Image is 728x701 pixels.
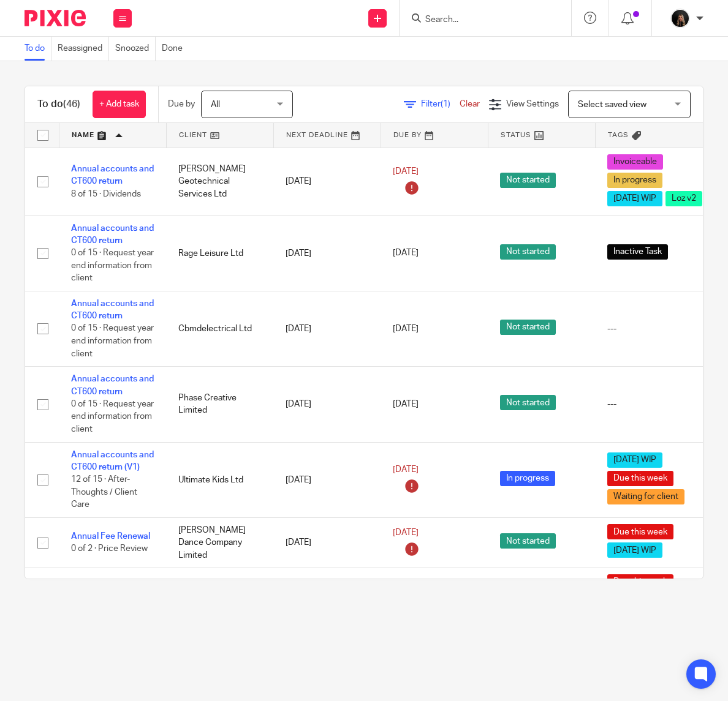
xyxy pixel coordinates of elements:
td: [PERSON_NAME] Dance Company Limited [166,517,273,568]
td: Cbmdelectrical Ltd [166,291,273,366]
span: [DATE] [393,466,419,474]
p: Due by [168,98,195,110]
span: 12 of 15 · After-Thoughts / Client Care [71,475,137,509]
a: Annual Fee Renewal [71,532,150,541]
td: [DATE] [273,291,381,366]
span: [DATE] WIP [607,191,662,206]
span: [DATE] [393,400,419,408]
span: 0 of 2 · Price Review [71,545,148,553]
span: Filter [421,100,460,108]
div: --- [607,323,713,335]
a: To do [25,37,51,61]
a: Annual accounts and CT600 return [71,299,154,320]
a: Done [162,37,189,61]
img: 455A9867.jpg [670,9,690,28]
span: Not started [500,320,556,335]
a: Clear [460,100,480,108]
img: Pixie [25,10,86,26]
span: Tags [608,132,629,138]
span: [DATE] [393,167,419,176]
span: Not started [500,395,556,410]
span: Not started [500,244,556,260]
td: [DATE] [273,367,381,442]
span: Waiting for client [607,489,684,504]
td: [DATE] [273,568,381,617]
span: [DATE] [393,579,419,587]
span: [DATE] [393,249,419,258]
td: Rage Leisure Ltd [166,216,273,291]
a: Annual accounts and CT600 return [71,375,154,395]
span: Due this week [607,524,673,539]
span: Not started [500,533,556,549]
span: Inactive Task [607,244,668,260]
td: [PERSON_NAME] Geotechnical Services Ltd [166,148,273,216]
span: 0 of 15 · Request year end information from client [71,400,154,433]
a: Annual accounts and CT600 return [71,165,154,186]
span: In progress [607,173,662,188]
a: Annual accounts and CT600 return [71,224,154,245]
td: Cbmdelectrical Ltd [166,568,273,617]
span: [DATE] [393,324,419,333]
span: [DATE] WIP [607,542,662,558]
h1: To do [37,98,80,111]
span: (1) [441,100,450,108]
span: Invoiceable [607,154,663,170]
span: In progress [500,471,555,486]
a: Annual accounts and CT600 return (V1) [71,451,154,471]
a: + Add task [93,91,146,118]
span: 0 of 15 · Request year end information from client [71,249,154,282]
span: (46) [63,99,80,109]
td: Phase Creative Limited [166,367,273,442]
span: View Settings [506,100,559,108]
span: Due this week [607,574,673,590]
td: [DATE] [273,216,381,291]
span: Not started [500,173,556,188]
span: All [211,100,220,109]
a: Snoozed [115,37,156,61]
div: --- [607,398,713,410]
span: [DATE] WIP [607,452,662,468]
td: [DATE] [273,442,381,517]
td: [DATE] [273,148,381,216]
span: [DATE] [393,528,419,537]
input: Search [424,15,534,26]
span: Loz v2 [665,191,702,206]
span: 8 of 15 · Dividends [71,190,141,198]
span: Due this week [607,471,673,486]
span: Select saved view [578,100,646,109]
span: 0 of 15 · Request year end information from client [71,324,154,358]
td: [DATE] [273,517,381,568]
td: Ultimate Kids Ltd [166,442,273,517]
a: Reassigned [58,37,109,61]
